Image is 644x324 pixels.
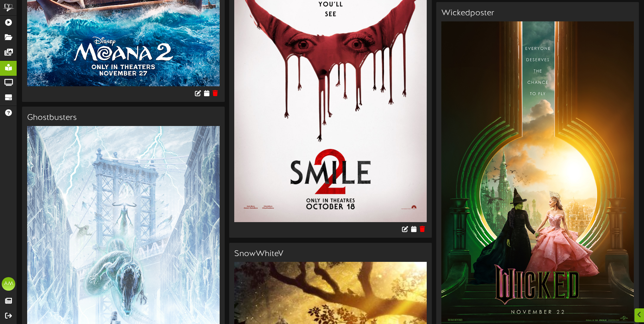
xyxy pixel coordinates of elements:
[2,277,15,291] div: AM
[441,9,634,18] h3: Wickedposter
[234,250,427,258] h3: SnowWhiteV
[27,113,220,122] h3: Ghostbusters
